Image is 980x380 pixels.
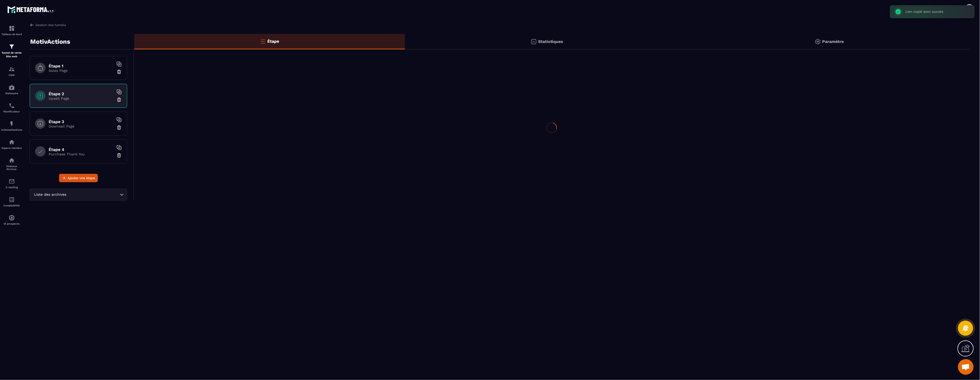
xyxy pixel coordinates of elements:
[9,215,15,221] img: automations
[9,121,15,127] img: automations
[1,128,22,131] p: Automatisations
[958,359,974,375] div: Ouvrir le chat
[1,204,22,207] p: Comptabilité
[538,39,563,44] p: Statistiques
[30,23,34,27] img: arrow
[1,51,22,58] p: Tunnel de vente Site web
[1,147,22,149] p: Espace membre
[1,33,22,36] p: Tableau de bord
[822,39,844,44] p: Paramètre
[1,110,22,113] p: Planificateur
[1,21,22,40] a: formationformationTableau de bord
[1,193,22,211] a: accountantaccountantComptabilité
[49,68,114,73] p: Sales Page
[1,92,22,95] p: Webinaire
[1,40,22,62] a: formationformationTunnel de vente Site web
[1,99,22,117] a: schedulerschedulerPlanificateur
[9,157,15,163] img: social-network
[117,69,122,74] img: trash
[9,178,15,185] img: email
[49,64,114,68] h6: Étape 1
[49,96,114,100] p: Upsell Page
[9,66,15,72] img: formation
[68,175,95,181] span: Ajouter une étape
[30,189,127,201] div: Search for option
[49,91,114,96] h6: Étape 2
[117,97,122,102] img: trash
[30,23,66,27] a: Gestion des tunnels
[1,153,22,174] a: social-networksocial-networkRéseaux Sociaux
[1,174,22,193] a: emailemailE-mailing
[1,62,22,80] a: formationformationCRM
[9,103,15,109] img: scheduler
[267,39,279,44] p: Étape
[33,192,68,198] span: Liste des archives
[1,222,22,225] p: IA prospects
[7,5,54,14] img: logo
[9,43,15,50] img: formation
[815,39,821,45] img: setting-gr.5f69749f.svg
[30,36,70,47] p: MotivActions
[9,84,15,91] img: automations
[59,174,98,182] button: Ajouter une étape
[260,38,266,45] img: bars-o.4a397970.svg
[49,147,114,152] h6: Étape 4
[9,139,15,145] img: automations
[49,124,114,128] p: Downsell Page
[1,165,22,170] p: Réseaux Sociaux
[68,192,119,198] input: Search for option
[1,80,22,99] a: automationsautomationsWebinaire
[1,135,22,153] a: automationsautomationsEspace membre
[1,117,22,135] a: automationsautomationsAutomatisations
[117,125,122,130] img: trash
[531,39,537,45] img: stats.20deebd0.svg
[49,152,114,156] p: Purchase Thank You
[117,153,122,158] img: trash
[1,74,22,77] p: CRM
[9,25,15,31] img: formation
[9,197,15,203] img: accountant
[1,186,22,189] p: E-mailing
[49,119,114,124] h6: Étape 3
